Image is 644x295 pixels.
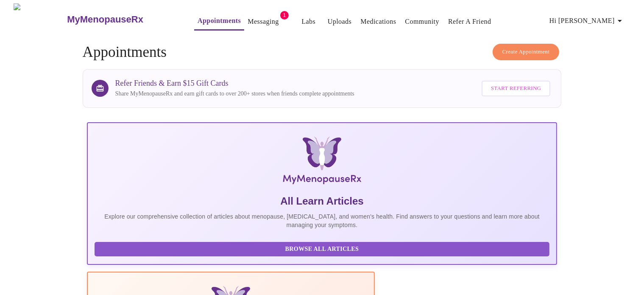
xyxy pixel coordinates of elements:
[405,16,439,28] a: Community
[14,3,66,35] img: MyMenopauseRx Logo
[198,15,241,27] a: Appointments
[115,79,354,88] h3: Refer Friends & Earn $15 Gift Cards
[165,137,479,188] img: MyMenopauseRx Logo
[502,47,550,57] span: Create Appointment
[549,15,625,27] span: Hi [PERSON_NAME]
[103,244,541,255] span: Browse All Articles
[115,90,354,98] p: Share MyMenopauseRx and earn gift cards to over 200+ stores when friends complete appointments
[357,13,399,30] button: Medications
[482,81,550,96] button: Start Referring
[546,12,628,29] button: Hi [PERSON_NAME]
[248,16,279,28] a: Messaging
[83,44,562,61] h4: Appointments
[244,13,282,30] button: Messaging
[480,76,552,101] a: Start Referring
[194,12,244,31] button: Appointments
[95,245,552,252] a: Browse All Articles
[360,16,396,28] a: Medications
[445,13,495,30] button: Refer a Friend
[295,13,322,30] button: Labs
[67,14,143,25] h3: MyMenopauseRx
[328,16,352,28] a: Uploads
[493,44,560,60] button: Create Appointment
[324,13,355,30] button: Uploads
[66,5,177,34] a: MyMenopauseRx
[95,242,550,257] button: Browse All Articles
[280,11,289,20] span: 1
[491,84,541,93] span: Start Referring
[401,13,443,30] button: Community
[301,16,315,28] a: Labs
[448,16,491,28] a: Refer a Friend
[95,212,550,229] p: Explore our comprehensive collection of articles about menopause, [MEDICAL_DATA], and women's hea...
[95,194,550,208] h5: All Learn Articles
